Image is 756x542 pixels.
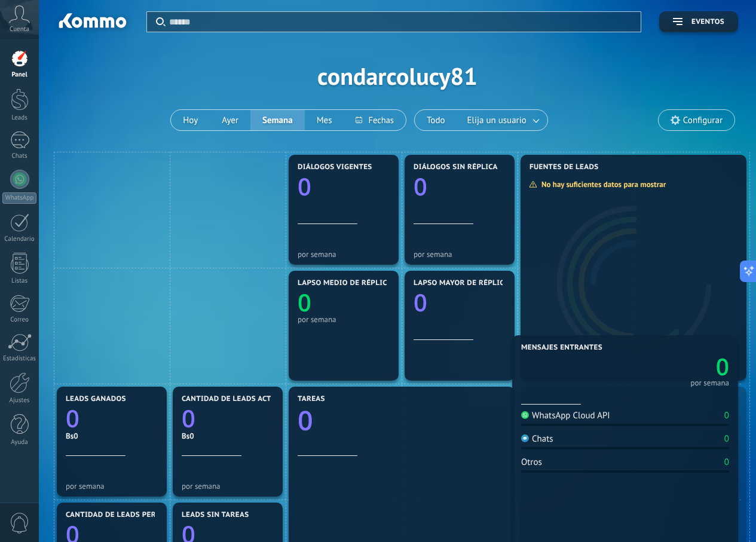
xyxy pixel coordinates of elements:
text: 0 [66,402,79,434]
div: Correo [2,316,37,324]
img: Chats [521,434,529,442]
button: Ayer [210,110,250,130]
text: 0 [298,170,311,203]
span: Cantidad de leads perdidos [66,511,179,519]
img: WhatsApp Cloud API [521,411,529,419]
button: Fechas [344,110,405,130]
a: 0 [182,402,274,434]
span: Mensajes entrantes [521,344,602,352]
div: 0 [724,410,729,421]
text: 0 [414,286,427,319]
span: Lapso medio de réplica [298,279,392,287]
div: por semana [298,250,390,259]
a: 0 [625,351,729,382]
span: Cantidad de leads activos [182,395,289,403]
div: por semana [690,380,729,386]
span: Lapso mayor de réplica [414,279,509,287]
span: Diálogos vigentes [298,163,372,172]
div: Ajustes [2,397,37,405]
div: Calendario [2,235,37,243]
span: Elija un usuario [465,112,529,128]
text: 0 [716,351,729,382]
div: 0 [724,457,729,468]
div: 0 [724,433,729,445]
div: WhatsApp Cloud API [521,410,610,421]
div: Estadísticas [2,355,37,363]
div: Chats [521,433,553,445]
div: por semana [182,482,274,491]
text: 0 [182,402,195,434]
div: Listas [2,277,37,285]
div: Bs0 [66,431,158,441]
a: 0 [298,402,506,439]
span: Leads ganados [66,395,126,403]
button: Mes [305,110,344,130]
span: Configurar [683,115,723,125]
div: Leads [2,114,37,122]
div: por semana [66,482,158,491]
span: Eventos [691,18,724,26]
span: Diálogos sin réplica [414,163,498,172]
div: WhatsApp [2,192,36,204]
button: Elija un usuario [457,110,547,130]
span: Leads sin tareas [182,511,249,519]
span: Fuentes de leads [529,163,599,172]
button: Eventos [659,11,738,32]
div: Ayuda [2,439,37,446]
button: Todo [415,110,457,130]
div: No hay suficientes datos para mostrar [529,179,674,189]
button: Semana [250,110,305,130]
div: por semana [298,315,390,324]
span: Cuenta [10,26,29,33]
div: Panel [2,71,37,79]
div: Bs0 [182,431,274,441]
text: 0 [414,170,427,203]
span: Tareas [298,395,325,403]
div: Chats [2,152,37,160]
button: Hoy [171,110,210,130]
text: 0 [298,402,313,439]
div: Otros [521,457,542,468]
a: 0 [66,402,158,434]
div: por semana [414,250,506,259]
text: 0 [298,286,311,319]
